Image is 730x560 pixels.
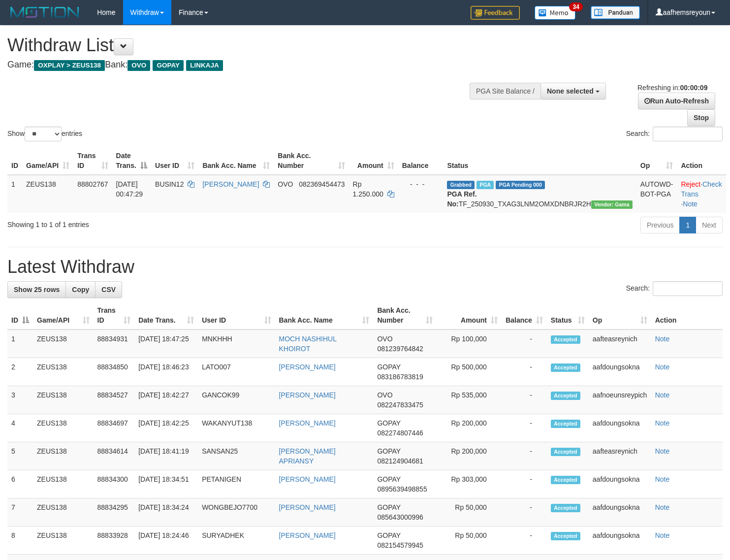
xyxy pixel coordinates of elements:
[680,84,707,92] strong: 00:00:09
[443,147,636,175] th: Status
[551,420,580,428] span: Accepted
[437,301,502,329] th: Amount: activate to sort column ascending
[377,429,423,437] span: Copy 082274807446 to clipboard
[198,442,275,470] td: SANSAN25
[7,527,33,555] td: 8
[198,301,275,329] th: User ID: activate to sort column ascending
[198,414,275,442] td: WAKANYUT138
[437,358,502,386] td: Rp 500,000
[377,531,400,539] span: GOPAY
[274,147,349,175] th: Bank Acc. Number: activate to sort column ascending
[155,180,184,188] span: BUSIN12
[447,190,476,208] b: PGA Ref. No:
[198,527,275,555] td: SURYADHEK
[437,386,502,414] td: Rp 535,000
[377,401,423,409] span: Copy 082247833475 to clipboard
[589,442,651,470] td: aafteasreynich
[73,147,112,175] th: Trans ID: activate to sort column ascending
[437,442,502,470] td: Rp 200,000
[655,503,670,511] a: Note
[7,301,33,329] th: ID: activate to sort column descending
[447,181,475,189] span: Grabbed
[551,448,580,456] span: Accepted
[7,442,33,470] td: 5
[101,286,116,294] span: CSV
[653,127,723,141] input: Search:
[134,301,198,329] th: Date Trans.: activate to sort column ascending
[377,447,400,455] span: GOPAY
[95,281,122,298] a: CSV
[681,180,700,188] a: Reject
[198,386,275,414] td: GANCOK99
[7,147,22,175] th: ID
[377,475,400,483] span: GOPAY
[653,281,723,296] input: Search:
[569,2,582,11] span: 34
[134,498,198,527] td: [DATE] 18:34:24
[679,217,696,233] a: 1
[7,281,66,298] a: Show 25 rows
[655,419,670,427] a: Note
[373,301,436,329] th: Bank Acc. Number: activate to sort column ascending
[377,513,423,521] span: Copy 085643000996 to clipboard
[127,60,150,71] span: OVO
[502,470,547,498] td: -
[377,503,400,511] span: GOPAY
[377,485,427,493] span: Copy 0895639498855 to clipboard
[551,363,580,372] span: Accepted
[33,442,94,470] td: ZEUS138
[551,504,580,512] span: Accepted
[7,35,477,55] h1: Withdraw List
[134,527,198,555] td: [DATE] 18:24:46
[655,363,670,371] a: Note
[33,386,94,414] td: ZEUS138
[134,386,198,414] td: [DATE] 18:42:27
[677,175,726,213] td: · ·
[502,358,547,386] td: -
[377,419,400,427] span: GOPAY
[134,442,198,470] td: [DATE] 18:41:19
[7,386,33,414] td: 3
[34,60,105,71] span: OXPLAY > ZEUS138
[279,475,336,483] a: [PERSON_NAME]
[551,532,580,540] span: Accepted
[547,301,589,329] th: Status: activate to sort column ascending
[470,83,540,99] div: PGA Site Balance /
[278,180,293,188] span: OVO
[279,363,336,371] a: [PERSON_NAME]
[589,329,651,358] td: aafteasreynich
[696,217,723,233] a: Next
[198,470,275,498] td: PETANIGEN
[33,358,94,386] td: ZEUS138
[655,531,670,539] a: Note
[496,181,545,189] span: PGA Pending
[377,373,423,381] span: Copy 083186783819 to clipboard
[134,358,198,386] td: [DATE] 18:46:23
[535,6,576,20] img: Button%20Memo.svg
[377,335,392,343] span: OVO
[437,470,502,498] td: Rp 303,000
[591,6,640,19] img: panduan.png
[502,498,547,527] td: -
[198,358,275,386] td: LATO007
[551,335,580,344] span: Accepted
[377,363,400,371] span: GOPAY
[94,442,135,470] td: 88834614
[589,301,651,329] th: Op: activate to sort column ascending
[683,200,698,208] a: Note
[7,127,82,141] label: Show entries
[377,391,392,399] span: OVO
[502,414,547,442] td: -
[551,392,580,400] span: Accepted
[275,301,374,329] th: Bank Acc. Name: activate to sort column ascending
[377,345,423,353] span: Copy 081239764842 to clipboard
[7,175,22,213] td: 1
[33,527,94,555] td: ZEUS138
[626,127,723,141] label: Search:
[398,147,444,175] th: Balance
[22,175,73,213] td: ZEUS138
[437,498,502,527] td: Rp 50,000
[7,414,33,442] td: 4
[471,6,520,20] img: Feedback.jpg
[638,93,715,109] a: Run Auto-Refresh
